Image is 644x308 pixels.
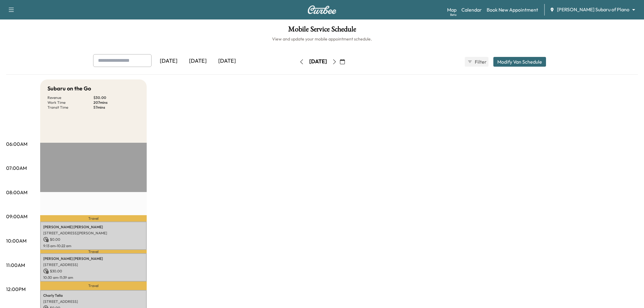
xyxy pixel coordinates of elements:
div: [DATE] [154,54,183,68]
p: Charly Tella [43,293,144,298]
p: 08:00AM [6,189,27,196]
div: [DATE] [309,58,327,65]
div: [DATE] [183,54,212,68]
p: 09:00AM [6,213,27,220]
p: 10:00AM [6,237,26,244]
h5: Subaru on the Go [47,84,91,93]
div: Beta [450,12,457,17]
span: Filter [475,58,486,65]
h6: View and update your mobile appointment schedule. [6,36,638,42]
a: Calendar [461,6,482,13]
p: Work Time [47,100,93,105]
p: [STREET_ADDRESS] [43,299,144,304]
p: $ 30.00 [93,95,139,100]
p: Transit Time [47,105,93,110]
p: [STREET_ADDRESS] [43,262,144,267]
p: [PERSON_NAME] [PERSON_NAME] [43,225,144,229]
p: 57 mins [93,105,139,110]
p: Travel [40,215,147,222]
p: Travel [40,282,147,290]
p: [PERSON_NAME] [PERSON_NAME] [43,256,144,261]
a: Book New Appointment [487,6,538,13]
p: 207 mins [93,100,139,105]
p: Revenue [47,95,93,100]
p: Travel [40,250,147,253]
button: Modify Van Schedule [493,57,546,67]
p: 11:00AM [6,261,25,269]
p: 12:00PM [6,285,26,293]
button: Filter [465,57,488,67]
p: $ 0.00 [43,237,144,242]
p: 10:30 am - 11:39 am [43,275,144,280]
p: 07:00AM [6,164,27,172]
h1: Mobile Service Schedule [6,26,638,36]
p: 06:00AM [6,140,27,148]
p: $ 30.00 [43,268,144,274]
a: MapBeta [447,6,457,13]
p: [STREET_ADDRESS][PERSON_NAME] [43,231,144,236]
div: [DATE] [212,54,242,68]
p: 9:13 am - 10:22 am [43,243,144,248]
img: Curbee Logo [307,5,337,14]
span: [PERSON_NAME] Subaru of Plano [557,6,629,13]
